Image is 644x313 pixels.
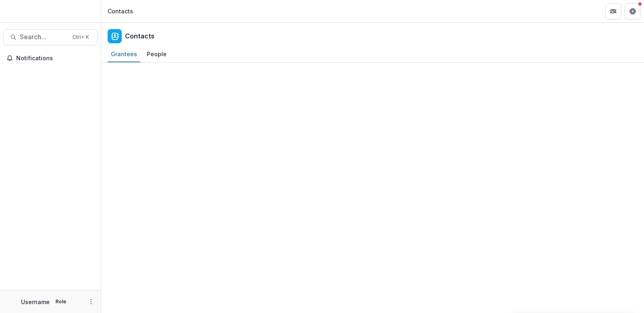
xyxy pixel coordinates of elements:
div: People [144,48,170,60]
button: Partners [605,3,621,19]
p: Role [53,298,69,305]
button: More [86,297,96,307]
p: Username [21,298,50,306]
button: Search... [3,29,97,45]
div: Contacts [108,7,133,15]
span: Search... [20,33,68,41]
button: Notifications [3,52,97,65]
div: Ctrl + K [71,33,91,42]
a: People [144,47,170,62]
nav: breadcrumb [104,5,136,17]
button: Get Help [625,3,641,19]
h2: Contacts [125,32,155,40]
span: Notifications [16,55,94,62]
a: Grantees [108,47,140,62]
div: Grantees [108,48,140,60]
